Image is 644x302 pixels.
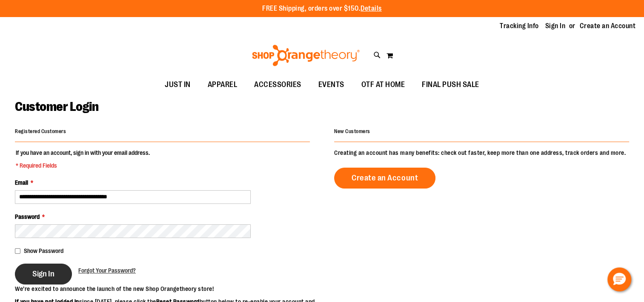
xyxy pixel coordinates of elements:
[16,161,150,170] span: * Required Fields
[78,266,136,275] a: Forgot Your Password?
[361,5,382,12] a: Details
[15,285,322,293] p: We’re excited to announce the launch of the new Shop Orangetheory store!
[318,75,344,94] span: EVENTS
[607,267,631,291] button: Hello, have a question? Let’s chat.
[262,4,382,14] p: FREE Shipping, orders over $150.
[422,75,479,94] span: FINAL PUSH SALE
[310,75,353,95] a: EVENTS
[500,21,539,31] a: Tracking Info
[78,267,136,274] span: Forgot Your Password?
[32,269,54,279] span: Sign In
[246,75,310,95] a: ACCESSORIES
[15,264,72,285] button: Sign In
[580,21,636,31] a: Create an Account
[15,99,98,114] span: Customer Login
[208,75,238,94] span: APPAREL
[334,168,435,189] a: Create an Account
[352,173,418,183] span: Create an Account
[15,179,28,186] span: Email
[413,75,488,95] a: FINAL PUSH SALE
[251,45,361,66] img: Shop Orangetheory
[334,148,629,157] p: Creating an account has many benefits: check out faster, keep more than one address, track orders...
[361,75,405,94] span: OTF AT HOME
[353,75,414,95] a: OTF AT HOME
[545,21,566,31] a: Sign In
[15,213,40,220] span: Password
[156,75,199,95] a: JUST IN
[254,75,301,94] span: ACCESSORIES
[24,247,63,254] span: Show Password
[15,128,66,134] strong: Registered Customers
[165,75,191,94] span: JUST IN
[334,128,370,134] strong: New Customers
[199,75,246,95] a: APPAREL
[15,148,151,170] legend: If you have an account, sign in with your email address.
